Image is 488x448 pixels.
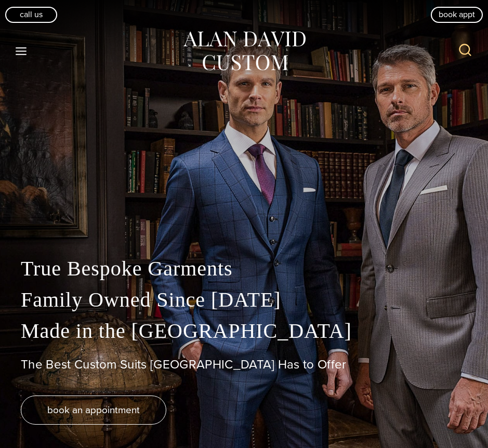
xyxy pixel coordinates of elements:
[182,28,307,74] img: Alan David Custom
[431,7,483,22] a: book appt
[21,357,467,372] h1: The Best Custom Suits [GEOGRAPHIC_DATA] Has to Offer
[10,42,32,60] button: Open menu
[5,7,57,22] a: Call Us
[453,38,478,63] button: View Search Form
[47,402,140,417] span: book an appointment
[21,396,166,425] a: book an appointment
[21,253,467,347] p: True Bespoke Garments Family Owned Since [DATE] Made in the [GEOGRAPHIC_DATA]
